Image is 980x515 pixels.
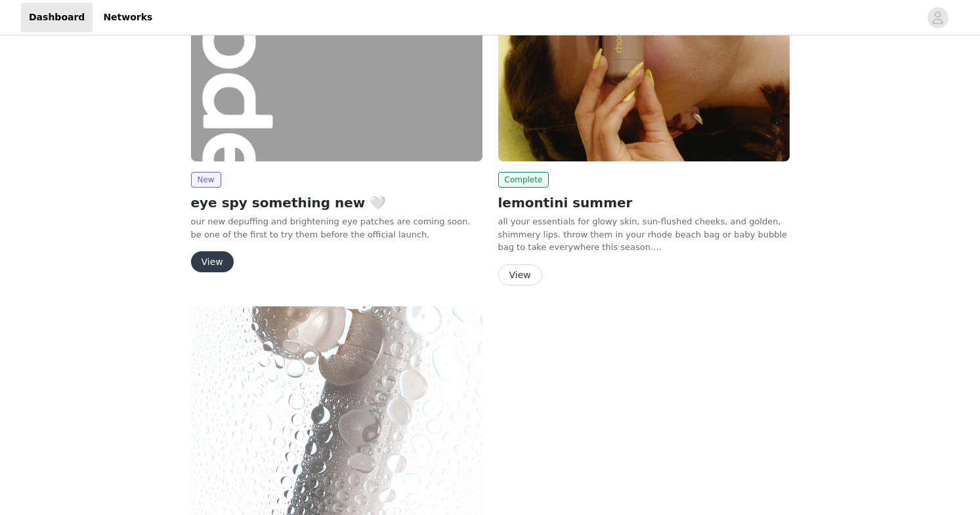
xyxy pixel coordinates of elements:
button: View [498,264,542,285]
p: our new depuffing and brightening eye patches are coming soon. be one of the first to try them be... [191,215,482,241]
span: Complete [498,172,549,188]
p: all your essentials for glowy skin, sun-flushed cheeks, and golden, shimmery lips. throw them in ... [498,215,790,254]
a: View [191,257,234,267]
span: New [191,172,221,188]
a: Dashboard [21,3,93,32]
h2: lemontini summer [498,193,790,213]
div: avatar [931,7,944,28]
a: Networks [95,3,160,32]
h2: eye spy something new 🤍 [191,193,482,213]
button: View [191,251,234,272]
a: View [498,270,542,280]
